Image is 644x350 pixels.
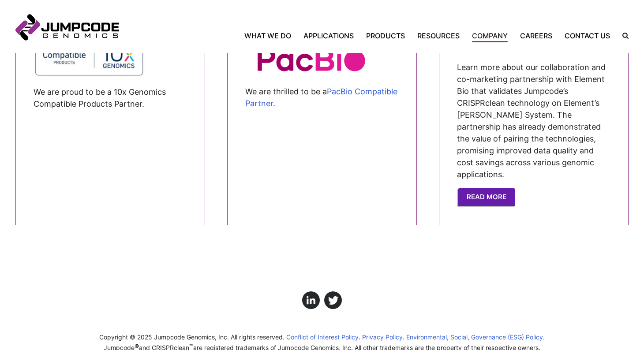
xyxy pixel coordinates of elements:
a: Click here to view us on LinkedIn [302,291,320,309]
a: Applications [297,30,360,41]
a: Resources [411,30,466,41]
a: Environmental, Social, Governance (ESG) Policy [406,333,545,341]
sup: ™ [189,343,193,350]
a: Contact Us [558,30,616,41]
sup: ® [135,343,139,350]
a: Privacy Policy [362,333,404,341]
figcaption: We are thrilled to be a . [245,86,399,109]
span: Copyright © 2025 Jumpcode Genomics, Inc. All rights reserved. [99,333,285,341]
a: Products [360,30,411,41]
a: Company [466,30,514,41]
label: Search the site. [616,33,629,39]
a: Click here to view us on Twitter [324,291,342,309]
a: What We Do [244,30,297,41]
p: We are proud to be a 10x Genomics Compatible Products Partner. [34,86,187,110]
a: Conflict of Interest Policy [286,333,360,341]
a: Careers [514,30,558,41]
a: Read more [458,188,515,206]
p: Learn more about our collaboration and co-marketing partnership with Element Bio that validates J... [457,61,610,180]
nav: Primary Navigation [119,30,616,41]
